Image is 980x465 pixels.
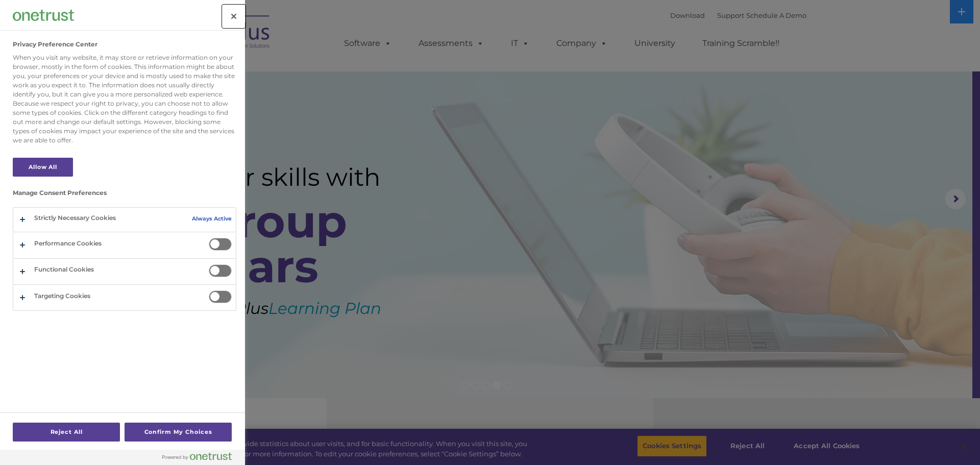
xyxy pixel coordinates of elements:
[162,452,232,460] img: Powered by OneTrust Opens in a new Tab
[13,53,236,145] div: When you visit any website, it may store or retrieve information on your browser, mostly in the f...
[13,41,97,48] h2: Privacy Preference Center
[13,10,74,20] img: Company Logo
[223,5,245,28] button: Close
[125,423,232,442] button: Confirm My Choices
[162,452,240,465] a: Powered by OneTrust Opens in a new Tab
[13,423,120,442] button: Reject All
[13,189,236,202] h3: Manage Consent Preferences
[13,158,73,177] button: Allow All
[142,109,185,117] span: Phone number
[13,5,74,26] div: Company Logo
[142,67,173,75] span: Last name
